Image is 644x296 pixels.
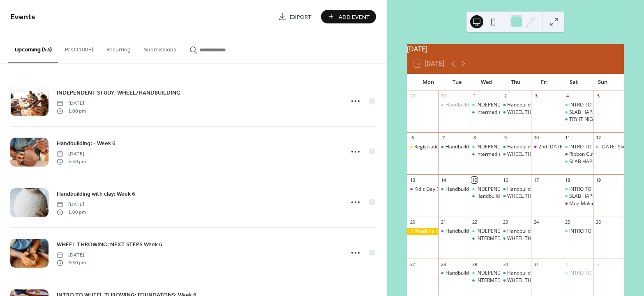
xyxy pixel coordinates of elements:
div: Handbuilding with clay: Week 2 [500,270,531,277]
div: Ribbon Cutting Ceremony [569,151,628,158]
span: [DATE] [57,100,86,107]
div: WHEEL THROWING: NEXT STEPS Week 4 [500,151,531,158]
div: 19 [596,177,602,183]
div: 1 [564,261,570,267]
div: Registration Open for Next Session [407,143,438,150]
div: WHEEL THROWING: NEXT STEPS Week 4 [507,109,600,116]
div: INDEPENDENT STUDY: WHEEL/HANDBUILDING [476,228,586,235]
span: Handbuilding with clay: Week 6 [57,190,135,199]
div: Handbuilding: - Week 1 [438,228,469,235]
div: INDEPENDENT STUDY: WHEEL/HANDBUILDING [476,143,586,150]
div: INTRO TO WHEEL THROWING: FOUNDATONS: Week 6 [562,186,593,193]
div: Handbuilding with clay: Week 4 [500,102,531,109]
div: WHEEL THROWING: NEXT STEPS Week 6 [500,193,531,200]
div: 4 [564,93,570,99]
div: INTRO TO WHEEL THROWING: FOUNDATONS: Week 1 [562,228,593,235]
div: Handbuilding with clay: Week 1 [500,228,531,235]
div: INTERMEDIATE/ADVANCED WHEEL THROWING : Week 2 [469,277,500,284]
div: Wed [472,74,501,90]
span: [DATE] [57,150,86,158]
div: SLAB HAPPY: à la carte series [569,193,637,200]
a: WHEEL THROWING: NEXT STEPS Week 6 [57,240,162,249]
div: 20 [409,219,415,225]
div: Kid's Day Off ClayWorkshop [407,186,438,193]
span: 1:00 pm [57,107,86,115]
div: WHEEL THROWING: NEXT STEPS Week 1 [500,235,531,242]
div: Handbuilding: - Week 2 [445,270,498,277]
div: INDEPENDENT STUDY: WHEEL/HANDBUILDING [469,102,500,109]
div: WHEEL THROWING: NEXT STEPS Week 4 [500,109,531,116]
div: Handbuilding with clay: Week 2 [507,270,578,277]
a: INDEPENDENT STUDY: WHEEL/HANDBUILDING [57,88,180,97]
div: Mug Making Class [562,200,593,207]
div: 31 [533,261,540,267]
div: Handbuilding: - Week 6 [438,186,469,193]
span: 5:30 pm [57,158,86,165]
div: 11 [564,135,570,141]
div: INTERMEDIATE/ADVANCED WHEEL THROWING: Week 1 [469,235,500,242]
span: 5:30 pm [57,259,86,266]
div: SLAB HAPPY: à la carte series [562,193,593,200]
div: 9 [502,135,508,141]
div: INDEPENDENT STUDY: WHEEL/HANDBUILDING [469,270,500,277]
div: 17 [533,177,540,183]
div: 16 [502,177,508,183]
div: INTERMEDIATE/ADVANCED WHEEL THROWING : Week 2 [476,277,605,284]
div: Handbuilding: - Week 4 [445,102,498,109]
div: Handbuilding: - Week 2 [438,270,469,277]
div: INDEPENDENT STUDY: WHEEL/HANDBUILDING [469,186,500,193]
div: 30 [441,93,447,99]
div: Handbuilding: - Week 6 [469,193,500,200]
span: Export [290,13,312,21]
a: Export [272,10,318,23]
button: Recurring [100,33,137,62]
div: 2 [596,261,602,267]
div: 26 [596,219,602,225]
div: INTERMEDIATE/ADVANCED WHEEL THROWING: Week 1 [476,235,604,242]
div: 7 Week-Fall /Winter-Session 7 Begins [407,228,438,235]
a: Handbuilding: - Week 6 [57,139,115,148]
span: WHEEL THROWING: NEXT STEPS Week 6 [57,240,162,249]
div: 27 [409,261,415,267]
div: Intermediate Wheel Throwing: Week 4 [469,109,500,116]
div: 25 [564,219,570,225]
div: [DATE] Skulls [600,143,631,150]
div: 3 [533,93,540,99]
span: [DATE] [57,252,86,259]
div: INDEPENDENT STUDY: WHEEL/HANDBUILDING [469,143,500,150]
div: INDEPENDENT STUDY: WHEEL/HANDBUILDING [476,270,586,277]
div: Mon [413,74,443,90]
div: 10 [533,135,540,141]
div: WHEEL THROWING: NEXT STEPS Week 4 [507,151,600,158]
div: 2nd [DATE]-Pinch-it-Good [538,143,597,150]
div: Sun [588,74,617,90]
div: Tue [443,74,472,90]
div: 15 [471,177,478,183]
div: 8 [471,135,478,141]
div: 22 [471,219,478,225]
div: 14 [441,177,447,183]
div: [DATE] [407,44,624,54]
div: 12 [596,135,602,141]
div: Mug Making Class [569,200,611,207]
div: Intermediate Wheel Throwing: Week 5 [476,151,563,158]
div: 28 [441,261,447,267]
div: SLAB HAPPY: à la carte series [569,109,637,116]
div: Handbuilding: - Week 6 [445,186,498,193]
div: 2nd Friday-Pinch-it-Good [531,143,562,150]
div: Handbuilding: - Week 4 [438,102,469,109]
div: TRY IT NIGHT [569,116,600,123]
span: INDEPENDENT STUDY: WHEEL/HANDBUILDING [57,89,180,97]
div: 21 [441,219,447,225]
button: Past (100+) [58,33,100,62]
span: Add Event [339,13,370,21]
div: Handbuilding with clay: Week 1 [507,228,578,235]
div: Handbuilding with clay: Week 5 [500,143,531,150]
div: WHEEL THROWING: NEXT STEPS Week 6 [507,193,600,200]
div: INTRO TO WHEEL THROWING: FOUNDATONS: Week 2 [562,270,593,277]
div: 5 [596,93,602,99]
div: 13 [409,177,415,183]
div: Day of the Dead Skulls [593,143,624,150]
div: 24 [533,219,540,225]
div: 29 [409,93,415,99]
